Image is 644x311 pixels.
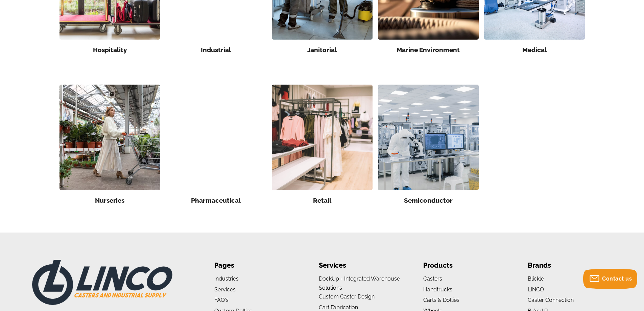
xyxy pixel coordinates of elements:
[319,275,400,291] a: DockUp - Integrated Warehouse Solutions
[32,260,172,305] img: LINCO CASTERS & INDUSTRIAL SUPPLY
[214,297,229,303] a: FAQ's
[404,197,453,204] a: Semiconductor
[307,46,337,53] a: Janitorial
[528,260,612,271] li: Brands
[93,46,127,53] a: Hospitality
[423,260,507,271] li: Products
[214,286,236,293] a: Services
[95,197,124,204] a: Nurseries
[191,197,241,204] a: Pharmaceutical
[602,275,632,282] span: Contact us
[423,297,459,303] a: Carts & Dollies
[319,293,375,300] a: Custom Caster Design
[214,260,299,271] li: Pages
[583,269,637,289] button: Contact us
[528,297,574,303] a: Caster Connection
[522,46,547,53] a: Medical
[397,46,460,53] a: Marine Environment
[319,260,403,271] li: Services
[214,275,239,282] a: Industries
[201,46,231,53] a: Industrial
[423,275,442,282] a: Casters
[313,197,331,204] a: Retail
[528,286,544,293] a: LINCO
[528,275,544,282] a: Blickle
[319,304,358,311] a: Cart Fabrication
[423,286,452,293] a: Handtrucks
